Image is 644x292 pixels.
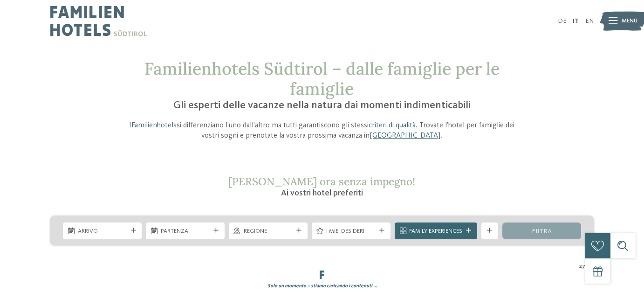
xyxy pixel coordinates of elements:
span: Regione [244,227,293,236]
a: Familienhotels [131,122,177,129]
a: IT [573,18,579,24]
a: DE [558,18,567,24]
a: criteri di qualità [369,122,416,129]
span: Gli esperti delle vacanze nella natura dai momenti indimenticabili [173,100,471,111]
a: EN [585,18,594,24]
span: Menu [622,17,637,25]
span: [PERSON_NAME] ora senza impegno! [228,174,415,188]
p: I si differenziano l’uno dall’altro ma tutti garantiscono gli stessi . Trovate l’hotel per famigl... [123,120,521,141]
span: Family Experiences [409,227,462,236]
span: Ai vostri hotel preferiti [281,189,363,197]
span: Familienhotels Südtirol – dalle famiglie per le famiglie [144,58,500,99]
a: [GEOGRAPHIC_DATA] [370,132,440,139]
span: I miei desideri [326,227,376,236]
span: Partenza [161,227,210,236]
span: 27 [579,262,585,271]
div: Solo un momento – stiamo caricando i contenuti … [44,283,600,290]
span: Arrivo [78,227,127,236]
